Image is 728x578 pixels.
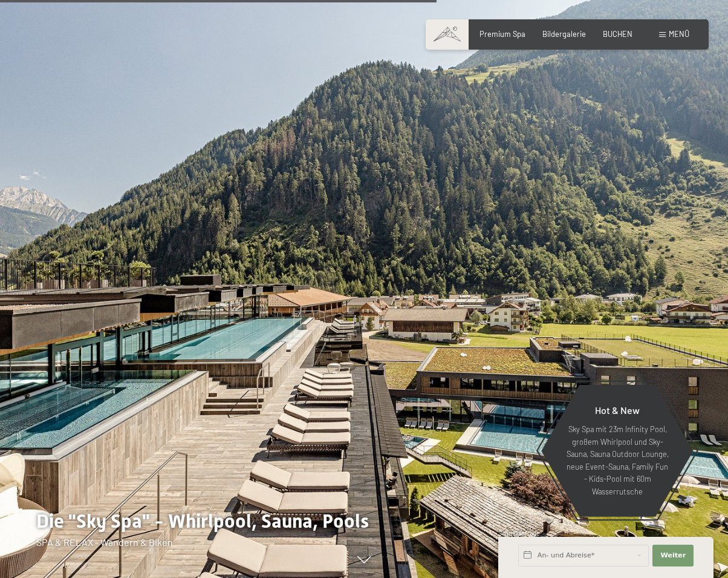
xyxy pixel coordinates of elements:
[498,530,540,537] span: Schnellanfrage
[603,29,632,39] a: BUCHEN
[479,29,525,39] a: Premium Spa
[595,404,640,416] span: Hot & New
[542,29,586,39] a: Bildergalerie
[541,384,694,517] a: Hot & New Sky Spa mit 23m Infinity Pool, großem Whirlpool und Sky-Sauna, Sauna Outdoor Lounge, ne...
[652,545,694,567] button: Weiter
[660,551,686,560] span: Weiter
[669,29,689,39] span: Menü
[565,423,670,498] p: Sky Spa mit 23m Infinity Pool, großem Whirlpool und Sky-Sauna, Sauna Outdoor Lounge, neue Event-S...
